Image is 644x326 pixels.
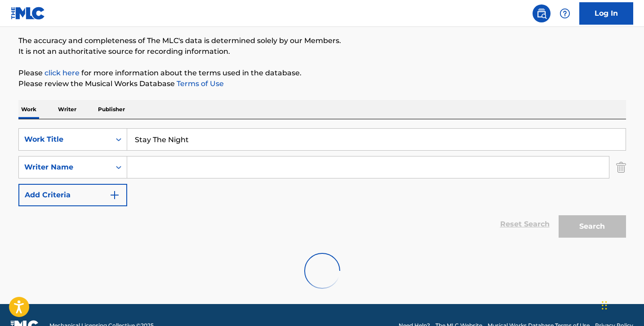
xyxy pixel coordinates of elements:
a: click here [44,69,80,77]
p: It is not an authoritative source for recording information. [18,46,626,57]
a: Terms of Use [175,79,224,88]
button: Add Criteria [18,184,127,206]
div: Writer Name [24,162,105,173]
iframe: Chat Widget [599,283,644,326]
img: MLC Logo [11,7,45,20]
p: Work [18,100,39,119]
form: Search Form [18,128,626,242]
a: Log In [579,2,633,25]
img: 9d2ae6d4665cec9f34b9.svg [109,190,120,200]
p: Writer [55,100,79,119]
img: help [560,8,570,19]
img: search [536,8,547,19]
p: Please review the Musical Works Database [18,78,626,89]
img: Delete Criterion [616,156,626,178]
a: Public Search [533,4,551,22]
div: Drag [602,292,607,319]
p: Please for more information about the terms used in the database. [18,68,626,78]
div: Work Title [24,134,105,145]
p: The accuracy and completeness of The MLC's data is determined solely by our Members. [18,35,626,46]
div: Help [556,4,574,22]
p: Publisher [95,100,128,119]
img: preloader [299,248,344,293]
